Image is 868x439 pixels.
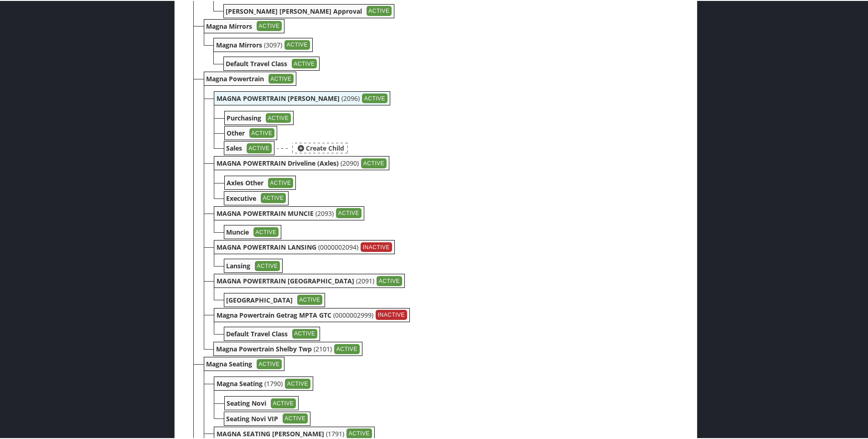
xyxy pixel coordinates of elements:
b: MAGNA POWERTRAIN Driveline (Axles) [217,158,339,167]
div: ACTIVE [284,39,310,49]
b: Magna Mirrors [216,40,262,48]
div: ACTIVE [297,294,323,304]
div: ACTIVE [292,58,317,68]
b: Axles Other [227,178,264,186]
div: ACTIVE [253,226,279,236]
div: ACTIVE [271,397,296,408]
div: (2091) [214,273,405,287]
b: Magna Powertrain Shelby Twp [216,344,312,352]
div: ACTIVE [334,343,360,353]
b: Magna Seating [207,359,253,367]
div: (1790) [214,376,313,390]
b: Executive [227,193,257,202]
div: (0000002094) [214,239,395,253]
b: Purchasing [227,113,262,121]
b: Seating Novi [227,398,267,407]
b: Magna Powertrain [207,73,264,82]
div: ACTIVE [377,275,402,285]
div: (2101) [213,341,362,355]
b: Magna Powertrain Getrag MPTA GTC [217,310,331,319]
div: (3097) [213,37,313,51]
b: Magna Seating [217,378,263,387]
div: Create Child [292,142,348,152]
div: ACTIVE [247,142,272,152]
div: ACTIVE [249,127,275,137]
div: ACTIVE [336,207,362,217]
div: (2096) [214,90,390,105]
b: [PERSON_NAME] [PERSON_NAME] Approval [226,6,362,15]
b: Muncie [227,227,249,235]
div: ACTIVE [261,192,286,202]
b: Other [227,128,245,136]
div: ACTIVE [285,378,310,388]
b: Magna Mirrors [207,21,253,30]
div: ACTIVE [257,358,282,368]
b: Seating Novi VIP [227,413,279,422]
div: ACTIVE [361,157,387,167]
b: Default Travel Class [227,329,288,337]
div: ACTIVE [367,5,392,15]
b: Default Travel Class [226,58,288,67]
div: ACTIVE [266,112,291,122]
div: ACTIVE [269,73,294,83]
b: [GEOGRAPHIC_DATA] [227,295,293,303]
b: MAGNA POWERTRAIN LANSING [217,242,316,251]
b: Sales [227,143,243,152]
div: (2093) [214,205,364,219]
b: MAGNA POWERTRAIN [PERSON_NAME] [217,93,340,102]
div: ACTIVE [268,177,294,187]
div: ACTIVE [292,328,318,338]
div: ACTIVE [257,20,282,30]
div: ACTIVE [346,428,372,438]
div: INACTIVE [361,241,392,251]
div: INACTIVE [376,309,407,319]
div: ACTIVE [283,413,308,423]
div: ACTIVE [255,260,280,270]
b: MAGNA POWERTRAIN [GEOGRAPHIC_DATA] [217,276,354,284]
b: MAGNA POWERTRAIN MUNCIE [217,208,314,217]
div: (0000002999) [214,307,410,321]
b: Lansing [227,261,251,269]
div: (2090) [214,155,389,169]
b: MAGNA SEATING [PERSON_NAME] [217,429,324,437]
div: ACTIVE [362,93,387,103]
